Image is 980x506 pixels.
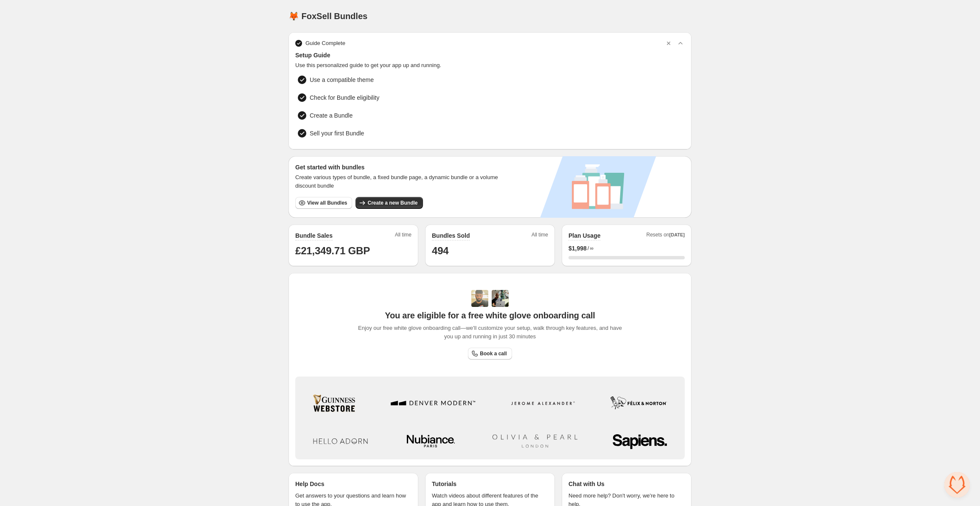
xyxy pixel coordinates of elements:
[480,350,507,357] span: Book a call
[310,93,379,102] span: Check for Bundle eligibility
[295,197,352,209] button: View all Bundles
[295,61,685,70] span: Use this personalized guide to get your app up and running.
[354,324,627,341] span: Enjoy our free white glove onboarding call—we'll customize your setup, walk through key features,...
[295,163,506,171] h3: Get started with bundles
[568,231,600,240] h2: Plan Usage
[532,231,548,241] span: All time
[295,480,324,488] p: Help Docs
[310,111,353,120] span: Create a Bundle
[647,231,685,241] span: Resets on
[310,76,374,84] span: Use a compatible theme
[492,290,509,307] img: Prakhar
[395,231,412,241] span: All time
[590,245,594,252] span: ∞
[944,472,970,498] div: Close chat
[471,290,488,307] img: Adi
[432,244,548,258] h1: 494
[568,480,605,488] p: Chat with Us
[568,244,587,253] span: $ 1,998
[432,480,456,488] p: Tutorials
[295,173,506,190] span: Create various types of bundle, a fixed bundle page, a dynamic bundle or a volume discount bundle
[432,231,470,240] h2: Bundles Sold
[367,200,417,206] span: Create a new Bundle
[295,51,685,59] span: Setup Guide
[356,197,423,209] button: Create a new Bundle
[385,310,595,320] span: You are eligible for a free white glove onboarding call
[310,129,364,138] span: Sell your first Bundle
[568,244,685,253] div: /
[288,11,367,21] h1: 🦊 FoxSell Bundles
[305,39,345,48] span: Guide Complete
[669,232,685,237] span: [DATE]
[295,231,333,240] h2: Bundle Sales
[468,348,512,360] a: Book a call
[295,244,412,258] h1: £21,349.71 GBP
[307,200,347,206] span: View all Bundles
